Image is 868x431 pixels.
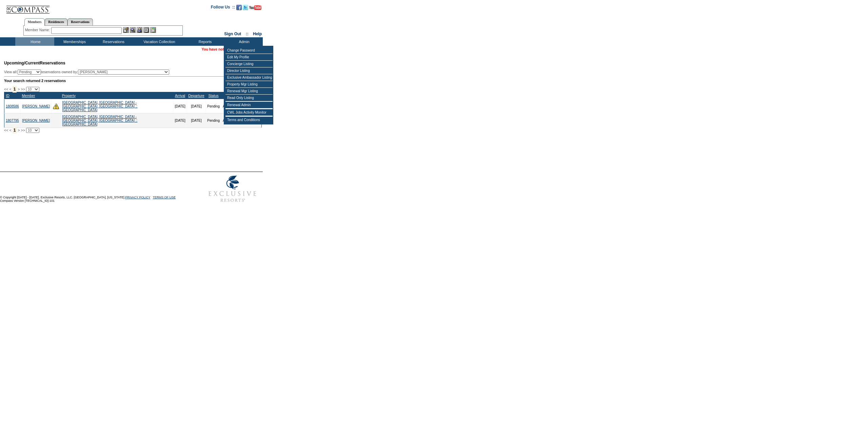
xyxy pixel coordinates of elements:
td: Concierge Listing [225,61,273,67]
div: Your search returned 2 reservations [4,79,262,83]
span: > [18,87,20,91]
td: Pending [206,113,221,128]
td: Admin [224,37,263,46]
span: 1 [13,127,17,134]
td: Change Password [225,47,273,54]
div: Member Name: [25,27,51,33]
td: CWL Jobs Activity Monitor [225,109,273,116]
img: b_calculator.gif [150,27,156,33]
a: Sign Out [224,32,241,36]
img: There are insufficient days and/or tokens to cover this reservation [53,103,59,109]
span: Upcoming/Current [4,61,40,65]
td: Exclusive Ambassador Listing [225,74,273,81]
span: >> [21,128,25,132]
img: Impersonate [137,27,142,33]
a: Help [253,32,262,36]
a: Follow us on Twitter [243,7,248,11]
td: Edit My Profile [225,54,273,61]
a: TERMS OF USE [153,196,176,199]
a: [GEOGRAPHIC_DATA], [GEOGRAPHIC_DATA] - [GEOGRAPHIC_DATA], [GEOGRAPHIC_DATA] :: [GEOGRAPHIC_DATA] [62,115,137,126]
td: [DATE] [187,113,205,128]
td: Memberships [54,37,93,46]
img: b_edit.gif [123,27,129,33]
span: > [18,128,20,132]
td: [DATE] [187,99,205,113]
img: View [130,27,136,33]
a: PRIVACY POLICY [125,196,150,199]
a: 1807795 [6,119,19,122]
td: Property Mgr Listing [225,81,273,88]
a: Member [22,94,35,98]
td: Reports [185,37,224,46]
img: Subscribe to our YouTube Channel [249,5,261,10]
a: Members [24,18,45,26]
span: < [9,87,11,91]
a: Become our fan on Facebook [236,7,242,11]
div: View all: reservations owned by: [4,70,172,75]
td: Renewal Mgr Listing [225,88,273,95]
td: [DATE] [173,113,187,128]
a: Departure [188,94,204,98]
td: Read Only Listing [225,95,273,101]
img: Reservations [143,27,149,33]
img: Exclusive Resorts [202,172,263,206]
img: Follow us on Twitter [243,5,248,10]
td: Vacation Collection [132,37,185,46]
a: [PERSON_NAME] [22,119,50,122]
span: < [9,128,11,132]
td: Advanced [221,113,239,128]
a: 1808586 [6,104,19,108]
a: Subscribe to our YouTube Channel [249,7,261,11]
td: Reservations [93,37,132,46]
a: ID [6,94,9,98]
a: [PERSON_NAME] [22,104,50,108]
td: Pending [206,99,221,113]
a: [GEOGRAPHIC_DATA], [GEOGRAPHIC_DATA] - [GEOGRAPHIC_DATA], [GEOGRAPHIC_DATA] :: [GEOGRAPHIC_DATA] [62,101,137,112]
td: [DATE] [173,99,187,113]
a: Reservations [67,18,93,25]
a: Property [62,94,76,98]
td: Home [15,37,54,46]
td: Follow Us :: [211,4,235,12]
span: You have not yet chosen a member. [202,47,263,51]
td: Director Listing [225,67,273,74]
a: Status [208,94,218,98]
span: :: [246,32,249,36]
span: << [4,128,8,132]
span: << [4,87,8,91]
td: Renewal Admin [225,102,273,109]
span: >> [21,87,25,91]
span: 1 [13,86,17,93]
span: Reservations [4,61,65,65]
a: Arrival [175,94,185,98]
a: Residences [45,18,67,25]
td: Advanced [221,99,239,113]
td: Terms and Conditions [225,117,273,123]
img: Become our fan on Facebook [236,5,242,10]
